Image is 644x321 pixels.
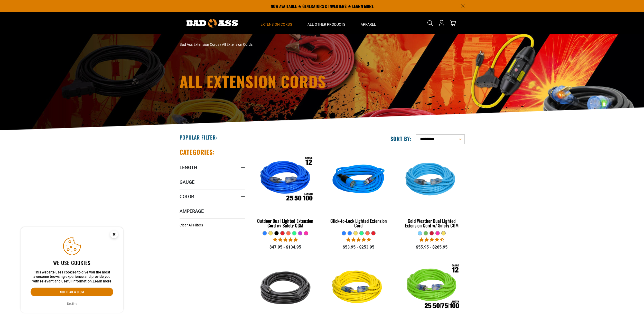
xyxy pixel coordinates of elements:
a: Bad Ass Extension Cords [180,42,219,47]
nav: breadcrumbs [180,42,367,47]
h1: All Extension Cords [180,74,367,89]
span: Length [180,164,197,170]
summary: All Other Products [300,12,353,34]
summary: Gauge [180,175,245,189]
span: › [220,42,221,47]
summary: Color [180,189,245,204]
aside: Cookie Consent [21,227,123,313]
span: Amperage [180,208,204,214]
p: This website uses cookies to give you the most awesome browsing experience and provide you with r... [31,270,113,284]
h2: Categories: [180,148,215,156]
img: black [253,258,318,317]
img: blue [326,151,391,210]
span: 4.62 stars [419,237,444,242]
span: 4.81 stars [273,237,298,242]
img: Outdoor Dual Lighted Extension Cord w/ Safety CGM [253,151,318,210]
h2: We use cookies [31,259,113,266]
a: blue Click-to-Lock Lighted Extension Cord [326,148,391,231]
span: Gauge [180,179,194,185]
div: Cold Weather Dual Lighted Extension Cord w/ Safety CGM [399,218,464,228]
summary: Extension Cords [253,12,300,34]
img: Outdoor Single Lighted Extension Cord [399,258,464,317]
summary: Apparel [353,12,384,34]
span: Extension Cords [260,22,292,27]
summary: Length [180,160,245,175]
span: Color [180,194,194,199]
button: Accept all & close [31,288,113,296]
div: $55.95 - $265.95 [399,244,464,250]
img: yellow [326,258,391,317]
label: Sort by: [390,135,412,142]
span: Clear All Filters [180,223,203,227]
span: 4.87 stars [346,237,371,242]
div: $47.95 - $134.95 [253,244,318,250]
img: Light Blue [399,151,464,210]
button: Decline [66,301,79,306]
summary: Amperage [180,204,245,218]
span: Apparel [361,22,376,27]
h2: Popular Filter: [180,134,217,141]
div: $53.95 - $253.95 [326,244,391,250]
a: Clear All Filters [180,223,205,228]
img: Bad Ass Extension Cords [186,19,238,27]
a: Light Blue Cold Weather Dual Lighted Extension Cord w/ Safety CGM [399,148,464,231]
span: All Extension Cords [222,42,253,47]
a: Learn more [93,279,111,283]
span: All Other Products [307,22,345,27]
a: Outdoor Dual Lighted Extension Cord w/ Safety CGM Outdoor Dual Lighted Extension Cord w/ Safety CGM [253,148,318,231]
div: Outdoor Dual Lighted Extension Cord w/ Safety CGM [253,218,318,228]
div: Click-to-Lock Lighted Extension Cord [326,218,391,228]
summary: Search [426,19,434,27]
